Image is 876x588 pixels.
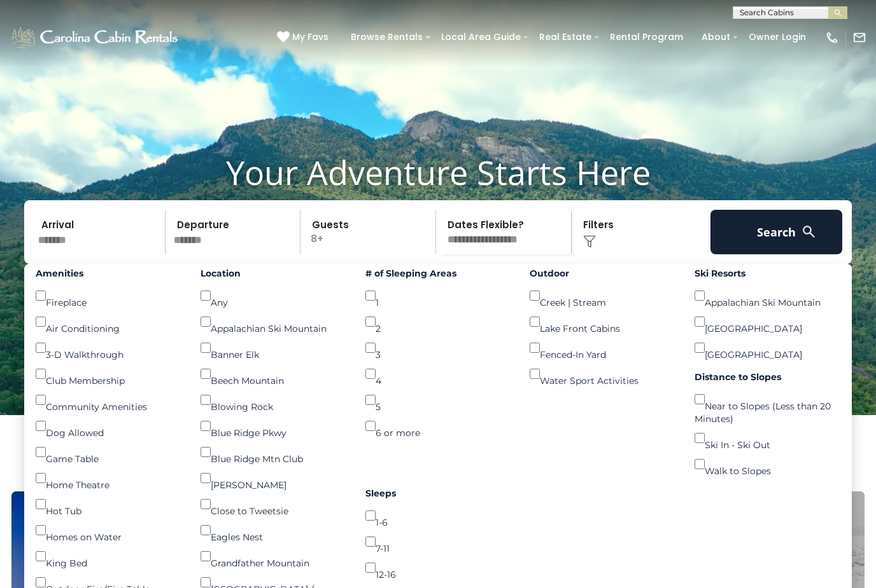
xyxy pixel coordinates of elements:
[365,309,511,335] div: 2
[435,27,527,47] a: Local Area Guide
[10,153,866,192] h1: Your Adventure Starts Here
[201,267,346,280] label: Location
[710,210,842,254] button: Search
[530,267,675,280] label: Outdoor
[365,487,511,500] label: Sleeps
[533,27,598,47] a: Real Estate
[695,386,840,425] div: Near to Slopes (Less than 20 Minutes)
[695,371,840,383] label: Distance to Slopes
[201,283,346,309] div: Any
[201,517,346,544] div: Eagles Nest
[201,309,346,335] div: Appalachian Ski Mountain
[530,335,675,361] div: Fenced-In Yard
[36,465,181,491] div: Home Theatre
[695,309,840,335] div: [GEOGRAPHIC_DATA]
[742,27,812,47] a: Owner Login
[852,31,866,44] img: mail-regular-white.png
[365,529,511,555] div: 7-11
[201,491,346,517] div: Close to Tweetsie
[695,283,840,309] div: Appalachian Ski Mountain
[365,503,511,529] div: 1-6
[201,335,346,361] div: Banner Elk
[36,544,181,570] div: King Bed
[201,387,346,413] div: Blowing Rock
[365,361,511,387] div: 4
[530,361,675,387] div: Water Sport Activities
[365,335,511,361] div: 3
[36,283,181,309] div: Fireplace
[36,267,181,280] label: Amenities
[10,447,866,491] h3: Select Your Destination
[695,335,840,361] div: [GEOGRAPHIC_DATA]
[10,25,181,50] img: White-1-1-2.png
[201,544,346,570] div: Grandfather Mountain
[825,31,839,44] img: phone-regular-white.png
[530,309,675,335] div: Lake Front Cabins
[365,387,511,413] div: 5
[201,439,346,465] div: Blue Ridge Mtn Club
[695,267,840,280] label: Ski Resorts
[583,235,596,248] img: filter--v1.png
[36,335,181,361] div: 3-D Walkthrough
[365,555,511,581] div: 12-16
[801,224,817,240] img: search-regular-white.png
[201,465,346,491] div: [PERSON_NAME]
[36,491,181,517] div: Hot Tub
[36,439,181,465] div: Game Table
[344,27,429,47] a: Browse Rentals
[36,413,181,439] div: Dog Allowed
[36,517,181,544] div: Homes on Water
[36,309,181,335] div: Air Conditioning
[304,210,435,254] p: 8+
[530,283,675,309] div: Creek | Stream
[695,27,737,47] a: About
[36,361,181,387] div: Club Membership
[365,413,511,439] div: 6 or more
[277,31,332,44] a: My Favs
[604,27,689,47] a: Rental Program
[201,361,346,387] div: Beech Mountain
[365,267,511,280] label: # of Sleeping Areas
[695,451,840,477] div: Walk to Slopes
[292,31,328,44] span: My Favs
[365,283,511,309] div: 1
[695,425,840,451] div: Ski In - Ski Out
[201,413,346,439] div: Blue Ridge Pkwy
[36,387,181,413] div: Community Amenities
